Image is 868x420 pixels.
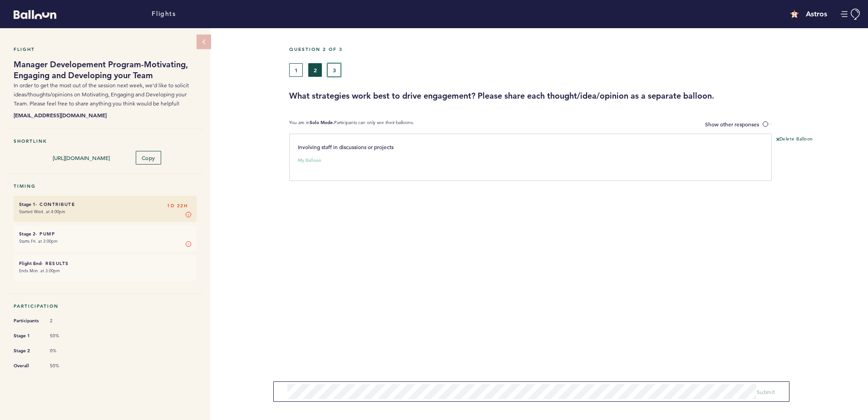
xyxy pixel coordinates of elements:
h6: - Pump [19,231,191,237]
span: In order to get the most out of the session next week, we’d like to solicit ideas/thoughts/opinio... [14,82,189,107]
button: Submit [757,387,775,396]
a: Flights [152,9,176,19]
span: Involving staff in discussions or projects [298,143,394,150]
p: You are in Participants can only see their balloons. [289,120,414,129]
time: Ends Mon. at 3:00pm [19,268,60,274]
span: 50% [50,333,77,339]
span: Overall [14,361,41,370]
b: Solo Mode. [310,120,334,125]
h5: Flight [14,46,197,52]
h5: Question 2 of 3 [289,46,861,52]
span: Participants [14,316,41,325]
small: Stage 1 [19,201,35,207]
h4: Astros [806,9,827,20]
span: Stage 1 [14,331,41,340]
small: My Balloon [298,158,321,163]
button: Copy [136,151,161,165]
h3: What strategies work best to drive engagement? Please share each thought/idea/opinion as a separa... [289,90,861,101]
time: Started Wed. at 4:00pm [19,209,65,215]
h6: - Results [19,260,191,266]
h1: Manager Developement Program-Motivating, Engaging and Developing your Team [14,59,197,81]
button: 1 [289,63,303,77]
time: Starts Fri. at 3:00pm [19,238,58,244]
button: Manage Account [841,9,861,20]
a: Balloon [7,9,56,19]
span: Submit [757,388,775,395]
h6: - Contribute [19,201,191,207]
span: Show other responses [705,120,759,128]
small: Flight End [19,260,41,266]
b: [EMAIL_ADDRESS][DOMAIN_NAME] [14,110,197,120]
button: 2 [308,63,322,77]
button: 3 [327,63,341,77]
span: 0% [50,348,77,354]
span: 50% [50,363,77,369]
small: Stage 2 [19,231,35,237]
h5: Timing [14,183,197,189]
span: Copy [142,154,155,161]
span: Stage 2 [14,346,41,355]
h5: Participation [14,303,197,309]
svg: Balloon [14,10,56,19]
span: 2 [50,318,77,324]
h5: Shortlink [14,138,197,144]
span: 1D 22H [167,201,187,210]
button: Delete Balloon [776,136,813,143]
